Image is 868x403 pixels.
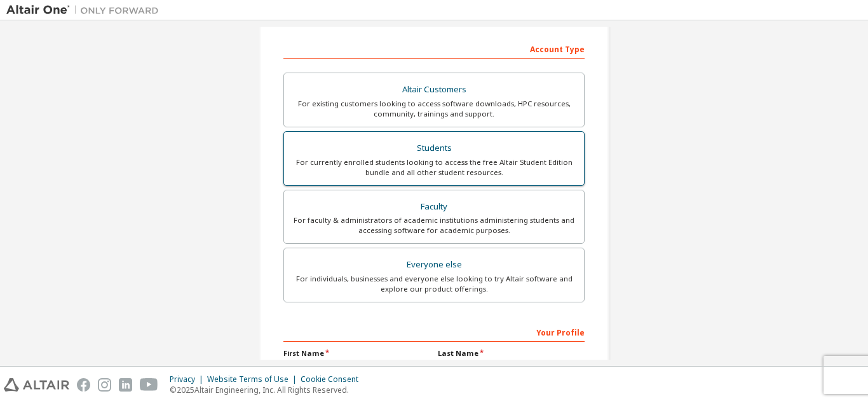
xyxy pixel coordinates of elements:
div: Students [292,139,576,157]
div: Your Profile [283,322,585,342]
label: Last Name [438,348,585,358]
img: youtube.svg [140,378,158,392]
div: For currently enrolled students looking to access the free Altair Student Edition bundle and all ... [292,157,576,178]
div: For faculty & administrators of academic institutions administering students and accessing softwa... [292,215,576,236]
div: Cookie Consent [301,374,366,385]
div: Faculty [292,198,576,216]
div: Account Type [283,38,585,59]
img: Altair One [6,4,165,17]
img: facebook.svg [77,378,90,392]
label: First Name [283,348,430,358]
div: Everyone else [292,256,576,274]
img: linkedin.svg [119,378,132,392]
div: For individuals, businesses and everyone else looking to try Altair software and explore our prod... [292,274,576,294]
div: Altair Customers [292,81,576,99]
div: Privacy [170,374,207,385]
img: altair_logo.svg [4,378,69,392]
div: For existing customers looking to access software downloads, HPC resources, community, trainings ... [292,99,576,119]
div: Website Terms of Use [207,374,301,385]
p: © 2025 Altair Engineering, Inc. All Rights Reserved. [170,385,366,395]
img: instagram.svg [98,378,111,392]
